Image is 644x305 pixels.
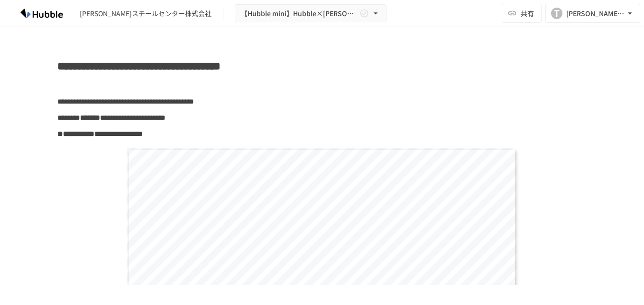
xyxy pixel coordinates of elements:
button: T[PERSON_NAME][EMAIL_ADDRESS][DOMAIN_NAME] [545,4,640,23]
img: HzDRNkGCf7KYO4GfwKnzITak6oVsp5RHeZBEM1dQFiQ [11,6,72,21]
span: 共有 [521,8,534,19]
span: 【Hubble mini】Hubble×[PERSON_NAME]スチールセンター株式会社 [241,8,358,19]
div: [PERSON_NAME][EMAIL_ADDRESS][DOMAIN_NAME] [566,8,625,19]
div: T [551,8,562,19]
div: [PERSON_NAME]スチールセンター株式会社 [80,9,212,19]
button: 共有 [502,4,542,23]
button: 【Hubble mini】Hubble×[PERSON_NAME]スチールセンター株式会社 [235,4,386,23]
